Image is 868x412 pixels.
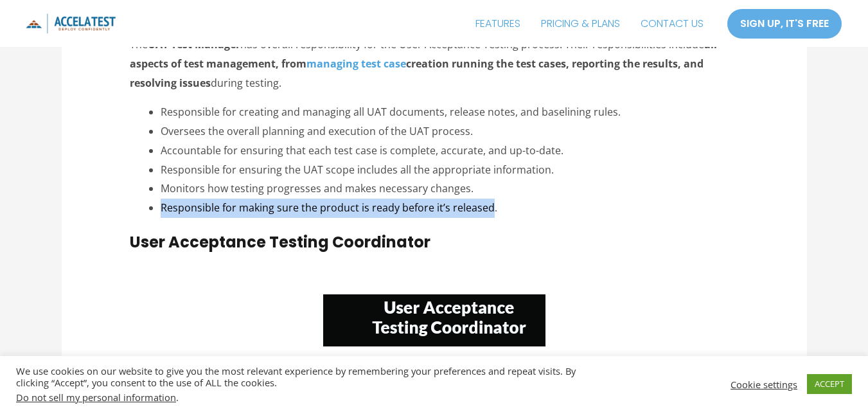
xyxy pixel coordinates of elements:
a: Cookie settings [731,379,797,390]
a: FEATURES [465,8,531,40]
a: CONTACT US [630,8,714,40]
div: . [16,391,601,403]
a: PRICING & PLANS [531,8,630,40]
nav: Site Navigation [465,8,714,40]
a: ACCEPT [807,374,852,394]
a: SIGN UP, IT'S FREE [727,8,842,39]
strong: all aspects of test management, from creation running the test cases, reporting the results, and ... [130,37,717,89]
img: icon [26,13,116,33]
a: managing test case [306,57,406,71]
strong: User Acceptance Testing Coordinator [130,231,430,253]
div: We use cookies on our website to give you the most relevant experience by remembering your prefer... [16,365,601,403]
a: Do not sell my personal information [16,391,176,404]
p: The has overall responsibility for the User Acceptance Testing process. Their responsibilities in... [130,35,738,93]
li: Accountable for ensuring that each test case is complete, accurate, and up-to-date. [161,141,738,161]
li: Responsible for ensuring the UAT scope includes all the appropriate information. [161,161,738,180]
li: Oversees the overall planning and execution of the UAT process. [161,122,738,141]
li: Monitors how testing progresses and makes necessary changes. [161,179,738,199]
li: Responsible for creating and managing all UAT documents, release notes, and baselining rules. [161,103,738,122]
li: Responsible for making sure the product is ready before it’s released. [161,199,738,218]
